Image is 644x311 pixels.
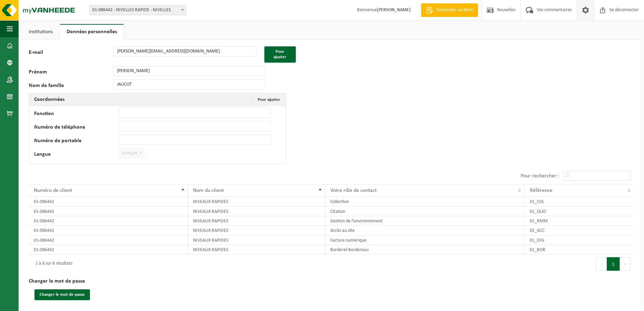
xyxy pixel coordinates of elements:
[193,238,228,243] font: NIVEAUX RAPIDES
[258,97,280,102] font: Pour ajuster
[29,50,43,55] font: E-mail
[29,83,64,88] font: Nom de famille
[34,125,85,130] font: Numéro de téléphone
[521,173,559,179] font: Pour rechercher :
[596,257,607,271] button: Previous
[193,219,228,224] font: NIVEAUX RAPIDES
[330,199,349,204] font: Collection
[530,238,544,243] font: 01_DIG
[620,257,630,271] button: Next
[193,188,224,193] font: Nom du client
[530,209,546,214] font: 01_QUO
[90,5,186,15] span: 01-086442 - NIVELLES RAPIDE - NIVELLES
[530,219,548,224] font: 01_RMM
[330,228,355,233] font: Accès au site
[530,188,552,193] font: Référence
[330,247,368,252] font: Borderel-Bordereau
[34,138,81,143] font: Numéro de portable
[273,49,286,59] font: Pour ajuster
[35,261,72,266] font: 1 à 6 sur 6 résultats
[34,188,72,193] font: Numéro de client
[193,209,228,214] font: NIVEAUX RAPIDES
[34,228,54,233] font: 01-086442
[377,7,411,13] font: [PERSON_NAME]
[530,228,544,233] font: 02_ACC
[193,199,228,204] font: NIVEAUX RAPIDES
[530,247,545,252] font: 01_BOR
[34,152,51,157] font: Langue
[330,188,377,193] font: Votre rôle de contact
[330,238,366,243] font: Facture numérique
[436,7,473,13] font: Demander un devis
[34,247,54,252] font: 01-086442
[357,7,377,13] font: Bienvenue
[67,29,117,35] font: Données personnelles
[610,7,639,13] font: Se déconnecter
[330,219,383,224] font: Gestion de l'environnement
[193,247,228,252] font: NIVEAUX RAPIDES
[330,209,345,214] font: Citation
[34,111,54,116] font: Fonction
[29,29,53,35] font: Institutions
[421,3,478,17] a: Demander un devis
[497,7,515,13] font: Nouvelles
[34,289,90,300] button: Changer le mot de passe
[34,97,65,102] font: Coordonnées
[92,7,171,13] font: 01-086442 - NIVELLES RAPIDE - NIVELLES
[34,199,54,204] font: 01-086442
[40,292,85,297] font: Changer le mot de passe
[264,46,296,63] button: Pour ajuster
[34,209,54,214] font: 01-086442
[34,238,54,243] font: 01-086442
[89,5,186,15] span: 01-086442 - NIVELLES RAPIDE - NIVELLES
[252,93,285,106] button: Pour ajuster
[34,219,54,224] font: 01-086442
[29,279,85,284] font: Changer le mot de passe
[29,69,47,75] font: Prénom
[607,257,620,271] button: 1
[113,46,257,57] input: E-mail
[530,199,544,204] font: 01_COL
[119,148,144,158] span: Français
[537,7,572,13] font: Vos commentaires
[119,149,144,158] span: Français
[193,228,228,233] font: NIVEAUX RAPIDES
